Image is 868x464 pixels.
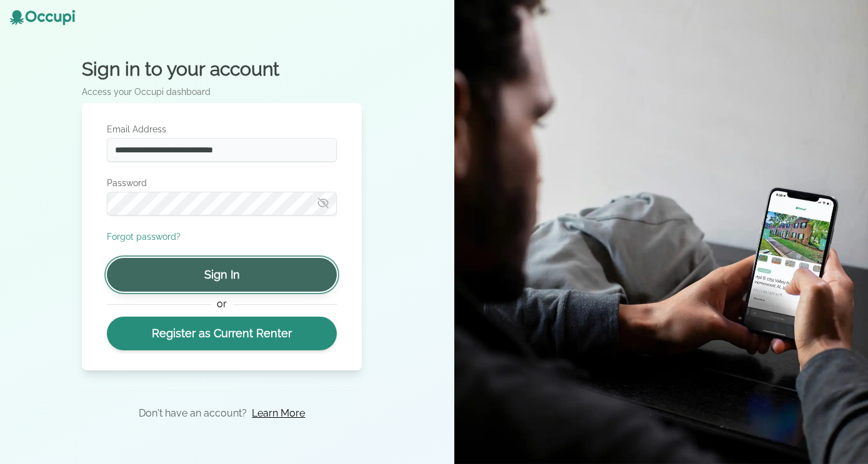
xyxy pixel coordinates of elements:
a: Register as Current Renter [107,317,337,350]
button: Sign In [107,258,337,292]
a: Learn More [252,406,305,421]
h2: Sign in to your account [82,58,362,81]
p: Access your Occupi dashboard [82,86,362,98]
button: Forgot password? [107,230,181,243]
label: Email Address [107,123,337,136]
span: or [211,297,233,312]
p: Don't have an account? [139,406,247,421]
label: Password [107,177,337,189]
